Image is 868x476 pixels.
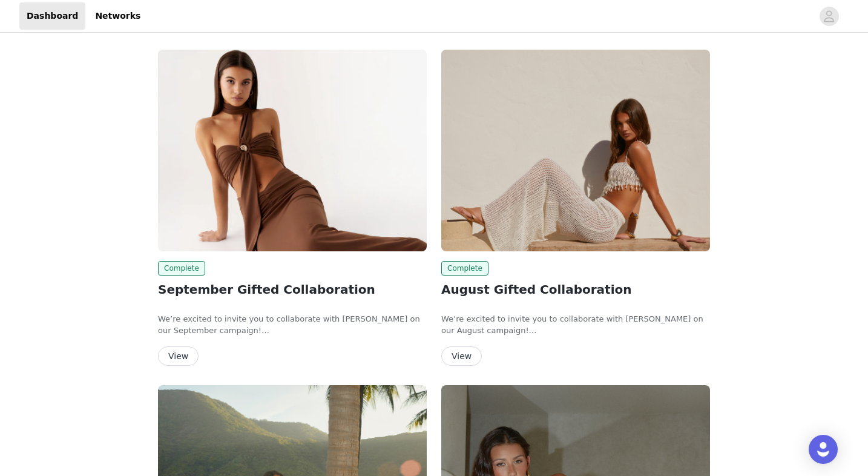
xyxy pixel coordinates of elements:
img: Peppermayo USA [158,50,427,251]
span: Complete [158,261,205,276]
div: Open Intercom Messenger [809,435,838,464]
h2: August Gifted Collaboration [441,280,710,299]
div: avatar [823,7,835,26]
a: Networks [88,2,148,30]
button: View [441,346,482,366]
h2: September Gifted Collaboration [158,280,427,299]
img: Peppermayo USA [441,50,710,251]
p: We’re excited to invite you to collaborate with [PERSON_NAME] on our September campaign! [158,313,427,337]
a: View [158,352,199,361]
a: Dashboard [19,2,85,30]
span: Complete [441,261,488,276]
a: View [441,352,482,361]
p: We’re excited to invite you to collaborate with [PERSON_NAME] on our August campaign! [441,313,710,337]
button: View [158,346,199,366]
